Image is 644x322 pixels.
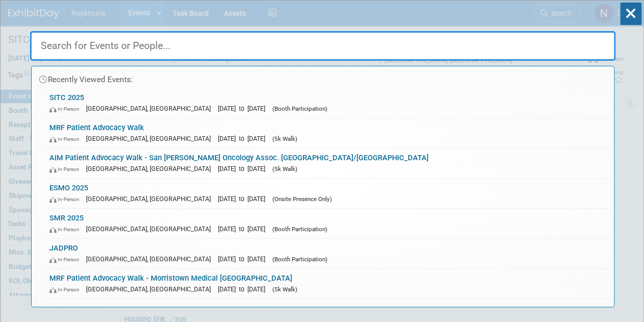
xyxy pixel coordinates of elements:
[44,118,609,148] a: MRF Patient Advocacy Walk In-Person [GEOGRAPHIC_DATA], [GEOGRAPHIC_DATA] [DATE] to [DATE] (5k Walk)
[49,166,84,172] span: In-Person
[44,88,609,118] a: SITC 2025 In-Person [GEOGRAPHIC_DATA], [GEOGRAPHIC_DATA] [DATE] to [DATE] (Booth Participation)
[86,285,216,293] span: [GEOGRAPHIC_DATA], [GEOGRAPHIC_DATA]
[86,165,216,172] span: [GEOGRAPHIC_DATA], [GEOGRAPHIC_DATA]
[44,179,609,208] a: ESMO 2025 In-Person [GEOGRAPHIC_DATA], [GEOGRAPHIC_DATA] [DATE] to [DATE] (Onsite Presence Only)
[86,135,216,142] span: [GEOGRAPHIC_DATA], [GEOGRAPHIC_DATA]
[218,255,270,263] span: [DATE] to [DATE]
[272,226,327,233] span: (Booth Participation)
[218,225,270,233] span: [DATE] to [DATE]
[49,256,84,263] span: In-Person
[49,196,84,203] span: In-Person
[86,255,216,263] span: [GEOGRAPHIC_DATA], [GEOGRAPHIC_DATA]
[218,285,270,293] span: [DATE] to [DATE]
[218,135,270,142] span: [DATE] to [DATE]
[44,148,609,178] a: AIM Patient Advocacy Walk - San [PERSON_NAME] Oncology Assoc. [GEOGRAPHIC_DATA]/[GEOGRAPHIC_DATA]...
[272,135,297,142] span: (5k Walk)
[218,165,270,172] span: [DATE] to [DATE]
[86,225,216,233] span: [GEOGRAPHIC_DATA], [GEOGRAPHIC_DATA]
[44,209,609,238] a: SMR 2025 In-Person [GEOGRAPHIC_DATA], [GEOGRAPHIC_DATA] [DATE] to [DATE] (Booth Participation)
[49,136,84,142] span: In-Person
[49,106,84,112] span: In-Person
[44,239,609,268] a: JADPRO In-Person [GEOGRAPHIC_DATA], [GEOGRAPHIC_DATA] [DATE] to [DATE] (Booth Participation)
[272,105,327,112] span: (Booth Participation)
[49,286,84,293] span: In-Person
[44,269,609,299] a: MRF Patient Advocacy Walk - Morristown Medical [GEOGRAPHIC_DATA] In-Person [GEOGRAPHIC_DATA], [GE...
[86,195,216,203] span: [GEOGRAPHIC_DATA], [GEOGRAPHIC_DATA]
[49,226,84,233] span: In-Person
[218,195,270,203] span: [DATE] to [DATE]
[272,165,297,172] span: (5k Walk)
[86,105,216,112] span: [GEOGRAPHIC_DATA], [GEOGRAPHIC_DATA]
[272,195,332,203] span: (Onsite Presence Only)
[272,256,327,263] span: (Booth Participation)
[218,105,270,112] span: [DATE] to [DATE]
[272,286,297,293] span: (5k Walk)
[30,31,615,61] input: Search for Events or People...
[37,66,609,88] div: Recently Viewed Events:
